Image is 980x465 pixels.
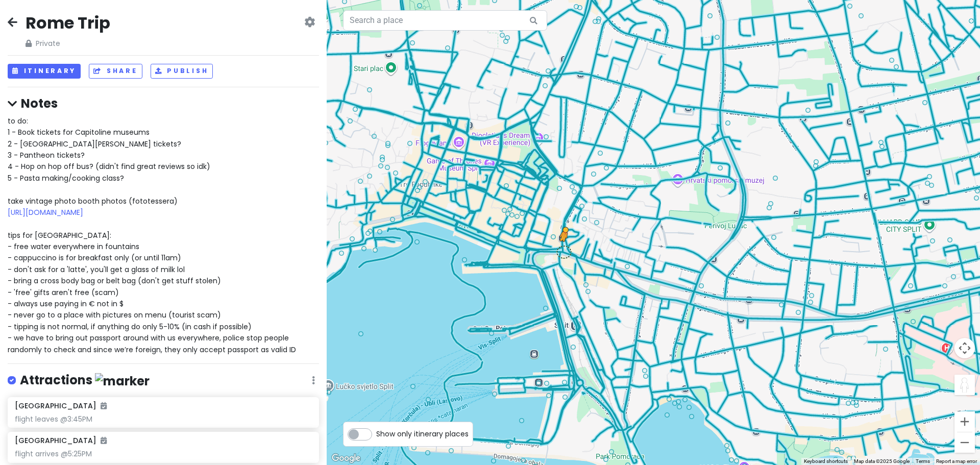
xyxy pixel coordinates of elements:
a: Open this area in Google Maps (opens a new window) [329,452,363,465]
a: [URL][DOMAIN_NAME] [8,207,83,217]
button: Map camera controls [954,338,975,358]
i: Added to itinerary [101,402,107,409]
h4: Attractions [20,372,150,389]
button: Itinerary [8,64,81,79]
button: Drag Pegman onto the map to open Street View [954,375,975,395]
span: Private [26,38,110,49]
span: Map data ©2025 Google [854,458,910,464]
img: Google [329,452,363,465]
button: Publish [151,64,213,79]
button: Share [89,64,142,79]
div: flight arrives @5:25PM [15,449,311,458]
button: Keyboard shortcuts [804,458,848,465]
span: Show only itinerary places [376,428,469,439]
span: to do: 1 - Book tickets for Capitoline museums 2 - [GEOGRAPHIC_DATA][PERSON_NAME] tickets? 3 - Pa... [8,116,296,355]
h6: [GEOGRAPHIC_DATA] [15,401,107,410]
img: marker [95,373,150,389]
h6: [GEOGRAPHIC_DATA] [15,436,107,445]
a: Terms (opens in new tab) [916,458,930,464]
button: Zoom out [954,432,975,453]
h2: Rome Trip [26,12,110,34]
div: flight leaves @3:45PM [15,414,311,424]
a: Report a map error [936,458,977,464]
button: Zoom in [954,411,975,432]
h4: Notes [8,95,319,111]
input: Search a place [343,10,547,31]
i: Added to itinerary [101,437,107,444]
